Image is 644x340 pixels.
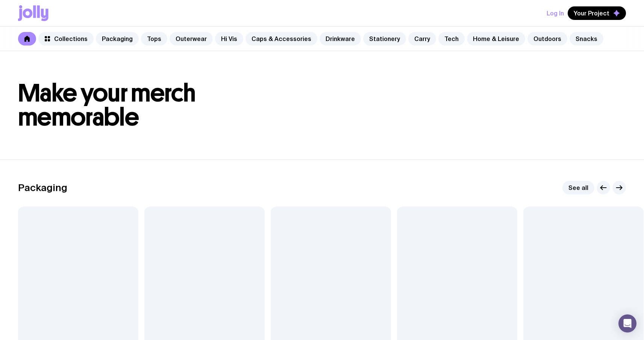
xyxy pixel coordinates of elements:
[215,32,243,46] a: Hi Vis
[574,9,609,17] span: Your Project
[363,32,406,46] a: Stationery
[18,182,67,193] h2: Packaging
[320,32,361,46] a: Drinkware
[18,78,196,132] span: Make your merch memorable
[141,32,167,46] a: Tops
[245,32,317,46] a: Caps & Accessories
[547,6,564,20] button: Log In
[408,32,436,46] a: Carry
[467,32,525,46] a: Home & Leisure
[38,32,94,46] a: Collections
[527,32,567,46] a: Outdoors
[570,32,603,46] a: Snacks
[568,6,626,20] button: Your Project
[562,181,594,194] a: See all
[96,32,139,46] a: Packaging
[54,35,88,42] span: Collections
[618,314,636,332] div: Open Intercom Messenger
[170,32,213,46] a: Outerwear
[438,32,465,46] a: Tech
